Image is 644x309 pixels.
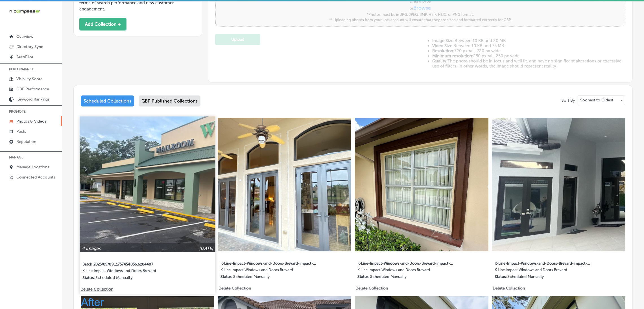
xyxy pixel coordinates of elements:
[355,118,488,251] img: Collection thumbnail
[16,44,43,49] p: Directory Sync
[221,258,317,268] label: K-Line-Impact-Windows-and-Doors-Brevard-impact-windows
[493,286,525,291] p: Delete Collection
[221,274,233,279] p: Status:
[82,259,180,269] label: Batch 2025/09/09_1757454056.6204407
[95,275,132,280] p: Scheduled Manually
[495,258,591,268] label: K-Line-Impact-Windows-and-Doors-Brevard-impact-windows
[16,87,49,92] p: GBP Performance
[16,129,26,134] p: Posts
[16,77,43,81] p: Visibility Score
[16,55,33,59] p: AutoPilot
[82,275,95,280] p: Status:
[82,246,101,251] p: 4 images
[80,287,113,292] p: Delete Collection
[580,97,613,103] p: Soonest to Oldest
[16,139,36,144] p: Reputation
[495,268,591,274] label: K Line Impact Windows and Doors Brevard
[355,286,387,291] p: Delete Collection
[370,274,407,279] p: Scheduled Manually
[16,34,33,39] p: Overview
[16,165,49,169] p: Manage Locations
[495,274,507,279] p: Status:
[79,18,126,31] button: Add Collection +
[492,118,625,251] img: Collection thumbnail
[199,246,213,251] p: [DATE]
[221,268,317,274] label: K Line Impact Windows and Doors Brevard
[81,95,134,106] div: Scheduled Collections
[218,118,351,251] img: Collection thumbnail
[9,9,40,14] img: 660ab0bf-5cc7-4cb8-ba1c-48b5ae0f18e60NCTV_CLogo_TV_Black_-500x88.png
[578,96,625,105] div: Soonest to Oldest
[16,175,55,180] p: Connected Accounts
[357,258,454,268] label: K-Line-Impact-Windows-and-Doors-Brevard-impact-windows
[16,119,46,124] p: Photos & Videos
[562,98,575,103] p: Sort By
[16,97,49,102] p: Keyword Rankings
[139,95,200,106] div: GBP Published Collections
[219,286,250,291] p: Delete Collection
[357,268,454,274] label: K Line Impact Windows and Doors Brevard
[80,116,215,252] img: Collection thumbnail
[507,274,544,279] p: Scheduled Manually
[233,274,270,279] p: Scheduled Manually
[82,269,180,275] label: K Line Impact Windows and Doors Brevard
[357,274,370,279] p: Status:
